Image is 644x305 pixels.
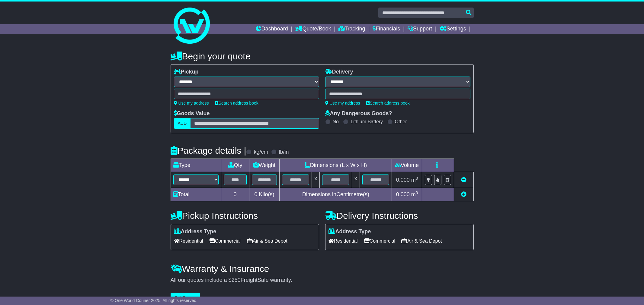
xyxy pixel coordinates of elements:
a: Support [408,24,432,34]
label: Lithium Battery [351,119,383,124]
button: Get Quotes [171,293,200,303]
h4: Warranty & Insurance [171,264,474,274]
label: Address Type [328,228,371,235]
a: Use my address [174,101,209,105]
a: Dashboard [256,24,288,34]
a: Tracking [338,24,365,34]
td: Weight [249,159,280,172]
label: AUD [174,118,191,129]
td: Dimensions (L x W x H) [280,159,392,172]
span: m [411,191,418,197]
a: Settings [440,24,466,34]
a: Search address book [215,101,258,105]
div: All our quotes include a $ FreightSafe warranty. [171,277,474,284]
label: Goods Value [174,110,210,117]
label: Pickup [174,69,199,75]
label: kg/cm [254,149,268,156]
a: Add new item [461,191,466,197]
span: Air & Sea Depot [401,236,442,246]
span: 0.000 [396,177,410,183]
span: Residential [174,236,203,246]
h4: Package details | [171,146,246,156]
label: lb/in [279,149,289,156]
label: Other [395,119,407,124]
a: Quote/Book [295,24,331,34]
span: Commercial [364,236,395,246]
td: Kilo(s) [249,188,280,201]
a: Use my address [325,101,360,105]
td: Qty [221,159,249,172]
a: Financials [373,24,400,34]
sup: 3 [416,190,418,195]
label: No [333,119,339,124]
span: 0 [254,191,257,197]
td: x [312,172,320,188]
span: Residential [328,236,358,246]
h4: Begin your quote [171,51,474,61]
td: Dimensions in Centimetre(s) [280,188,392,201]
label: Delivery [325,69,353,75]
label: Any Dangerous Goods? [325,110,392,117]
span: 250 [232,277,241,283]
td: 0 [221,188,249,201]
td: Total [171,188,221,201]
span: 0.000 [396,191,410,197]
a: Remove this item [461,177,466,183]
td: Type [171,159,221,172]
sup: 3 [416,176,418,181]
span: © One World Courier 2025. All rights reserved. [111,298,198,303]
h4: Delivery Instructions [325,211,474,221]
span: m [411,177,418,183]
span: Commercial [209,236,241,246]
h4: Pickup Instructions [171,211,319,221]
td: x [352,172,360,188]
label: Address Type [174,228,216,235]
a: Search address book [366,101,410,105]
span: Air & Sea Depot [247,236,287,246]
td: Volume [392,159,422,172]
